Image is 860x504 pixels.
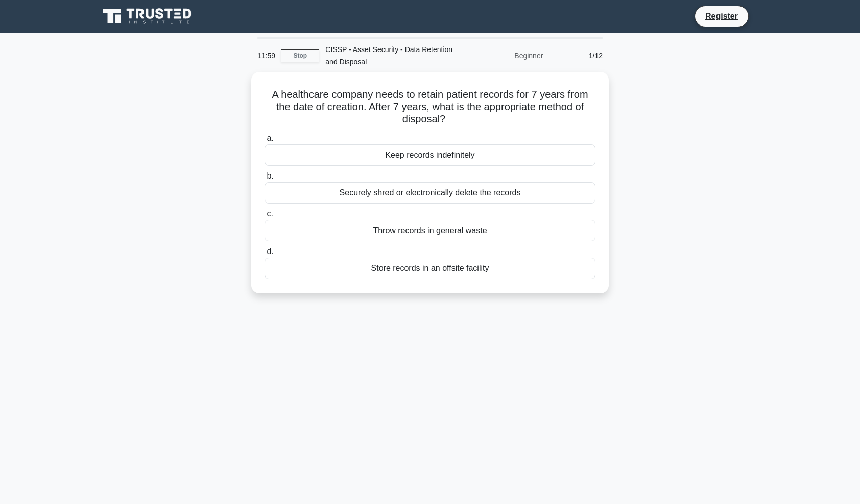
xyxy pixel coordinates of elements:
div: CISSP - Asset Security - Data Retention and Disposal [319,39,460,72]
div: Beginner [460,45,549,66]
span: a. [267,134,273,142]
div: Keep records indefinitely [265,144,595,166]
div: 1/12 [549,45,609,66]
a: Register [699,10,744,22]
div: Throw records in general waste [265,220,595,241]
div: Store records in an offsite facility [265,258,595,279]
span: d. [267,247,273,256]
span: c. [267,209,273,218]
h5: A healthcare company needs to retain patient records for 7 years from the date of creation. After... [264,88,596,126]
a: Stop [281,49,319,62]
span: b. [267,171,273,180]
div: 11:59 [251,45,281,66]
div: Securely shred or electronically delete the records [265,182,595,204]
